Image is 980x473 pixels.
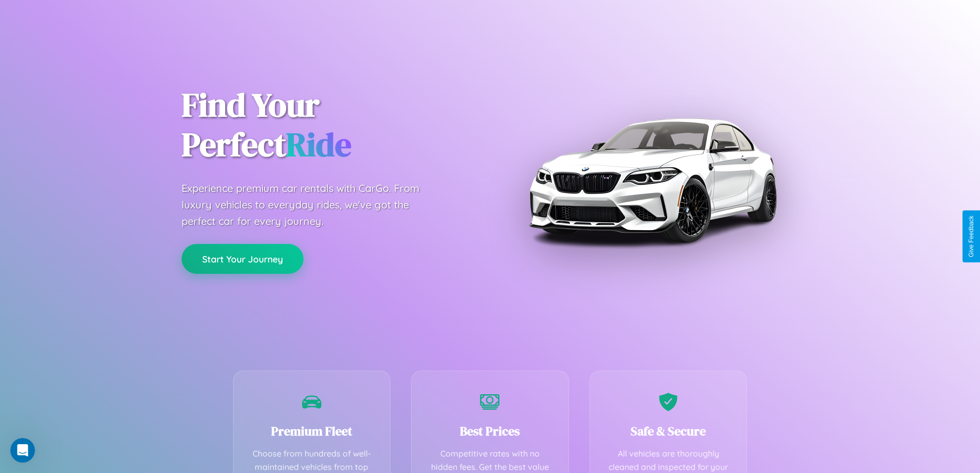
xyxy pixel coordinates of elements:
iframe: Intercom live chat [10,438,35,463]
h1: Find Your Perfect [182,85,475,165]
img: Premium BMW car rental vehicle [524,51,781,309]
h3: Premium Fleet [249,423,375,440]
p: Experience premium car rentals with CarGo. From luxury vehicles to everyday rides, we've got the ... [182,180,439,230]
button: Start Your Journey [182,244,304,274]
h3: Best Prices [427,423,553,440]
span: Ride [286,122,351,167]
div: Give Feedback [968,216,975,257]
h3: Safe & Secure [605,423,732,440]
